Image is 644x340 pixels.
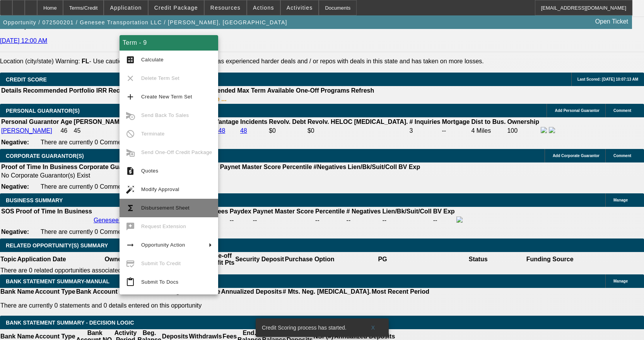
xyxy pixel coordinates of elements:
td: -- [229,216,252,225]
span: Last Scored: [DATE] 10:07:13 AM [577,77,638,81]
b: BV Exp [398,164,420,170]
div: Term - 9 [120,35,218,51]
b: # Employees [190,208,228,215]
span: Activities [287,5,313,11]
th: Owner [67,252,162,267]
mat-icon: functions [126,203,135,213]
th: Bank Account NO. [76,288,131,296]
th: Proof of Time In Business [1,163,78,171]
span: Submit To Docs [141,279,178,285]
th: Most Recent Period [371,288,430,296]
th: One-off Profit Pts [207,252,235,267]
b: Revolv. HELOC [MEDICAL_DATA]. [307,118,408,125]
b: Percentile [282,164,312,170]
td: No Corporate Guarantor(s) Exist [1,172,424,179]
button: Activities [281,0,319,15]
mat-icon: auto_fix_high [126,185,135,194]
b: Paydex [230,208,251,215]
th: Recommended Portfolio IRR [22,87,107,95]
td: $0 [307,127,408,135]
b: BV Exp [433,208,455,215]
b: Negative: [1,228,29,235]
b: Ownership [507,118,539,125]
span: There are currently 0 Comments entered on this opportunity [41,183,205,190]
span: Actions [253,5,274,11]
span: Manage [613,279,628,283]
a: 48 [240,127,247,134]
b: [PERSON_NAME]. EST [74,118,141,125]
img: facebook-icon.png [456,217,463,223]
div: -- [315,217,345,224]
span: RELATED OPPORTUNITY(S) SUMMARY [6,242,108,249]
b: #Negatives [314,164,347,170]
button: Credit Package [149,0,204,15]
span: Modify Approval [141,186,179,192]
th: Funding Source [526,252,574,267]
span: CORPORATE GUARANTOR(S) [6,153,84,159]
th: Available One-Off Programs [267,87,350,95]
span: Comment [613,154,631,158]
span: Resources [210,5,241,11]
span: There are currently 0 Comments entered on this opportunity [41,228,205,235]
th: Details [1,87,22,95]
mat-icon: arrow_right_alt [126,240,135,250]
b: Mortgage [442,118,470,125]
th: # Mts. Neg. [MEDICAL_DATA]. [282,288,371,296]
a: [PERSON_NAME] [1,127,52,134]
img: facebook-icon.png [541,127,547,133]
span: BUSINESS SUMMARY [6,197,63,203]
span: Quotes [141,168,158,174]
th: Recommended Max Term [191,87,266,95]
td: 100 [507,127,540,135]
b: Paynet Master Score [253,208,314,215]
b: Percentile [315,208,345,215]
span: Opportunity / 072500201 / Genesee Transportation LLC / [PERSON_NAME], [GEOGRAPHIC_DATA] [3,19,287,25]
b: Vantage [215,118,239,125]
button: X [361,321,386,335]
td: $0 [268,127,306,135]
b: Revolv. Debt [269,118,306,125]
b: Corporate Guarantor [79,164,140,170]
span: Add Personal Guarantor [555,108,600,113]
span: Opportunity Action [141,242,185,248]
th: Account Type [34,288,76,296]
th: Recommended One Off IRR [108,87,190,95]
span: PERSONAL GUARANTOR(S) [6,108,80,114]
th: Application Date [17,252,66,267]
a: Open Ticket [592,15,631,28]
mat-icon: add [126,92,135,101]
b: Negative: [1,139,29,145]
th: PG [335,252,430,267]
img: linkedin-icon.png [549,127,555,133]
th: Purchase Option [284,252,335,267]
div: Credit Scoring process has started. [256,318,361,337]
mat-icon: request_quote [126,166,135,176]
a: 748 [215,127,225,134]
a: Genesee Transportation LLC [94,217,173,223]
b: Paynet Master Score [220,164,281,170]
span: X [371,325,375,331]
th: SOS [1,208,15,215]
b: Dist to Bus. [471,118,506,125]
th: Status [430,252,526,267]
td: -- [433,216,455,225]
b: # Negatives [347,208,381,215]
span: Bank Statement Summary - Decision Logic [6,320,134,326]
span: Manage [613,198,628,202]
td: -- [382,216,432,225]
p: There are currently 0 statements and 0 details entered on this opportunity [0,302,429,309]
button: Application [104,0,147,15]
span: CREDIT SCORE [6,76,47,83]
span: Application [110,5,142,11]
b: # Inquiries [409,118,440,125]
th: Security Deposit [235,252,284,267]
td: 3 [409,127,441,135]
mat-icon: content_paste [126,277,135,287]
span: Comment [613,108,631,113]
span: Calculate [141,57,164,63]
b: FL [82,58,89,64]
th: Refresh [351,87,375,95]
td: 46 [60,127,72,135]
th: Proof of Time In Business [15,208,92,215]
td: -- [442,127,470,135]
